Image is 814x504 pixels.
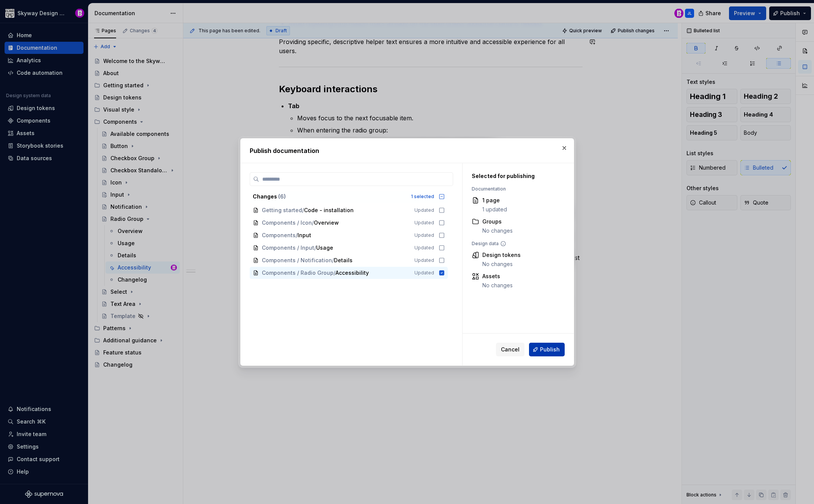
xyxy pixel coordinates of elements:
span: / [312,219,314,227]
span: / [296,232,298,239]
div: Design tokens [482,251,521,259]
span: / [314,244,316,252]
span: / [302,206,304,214]
div: Changes [253,193,406,200]
span: Getting started [262,206,302,214]
span: Input [298,232,313,239]
span: Cancel [501,346,520,353]
span: ( 6 ) [278,193,286,200]
span: Components / Input [262,244,314,252]
span: Updated [414,220,434,226]
button: Publish [529,343,565,356]
span: Components / Radio Group [262,269,334,277]
span: Details [334,257,353,264]
div: Design data [472,241,556,247]
div: Assets [482,272,513,280]
div: Groups [482,218,513,225]
span: Components / Icon [262,219,312,227]
span: Updated [414,207,434,213]
span: / [334,269,335,277]
div: 1 page [482,197,507,204]
div: No changes [482,227,513,235]
span: Accessibility [335,269,369,277]
span: Components / Notification [262,257,332,264]
div: 1 updated [482,206,507,213]
span: Updated [414,257,434,263]
span: Overview [314,219,339,227]
span: Updated [414,245,434,251]
span: Usage [316,244,333,252]
div: No changes [482,260,521,268]
span: / [332,257,334,264]
span: Updated [414,232,434,238]
span: Publish [540,346,560,353]
h2: Publish documentation [250,146,565,155]
span: Updated [414,270,434,276]
button: Cancel [496,343,524,356]
div: Documentation [472,186,556,192]
div: No changes [482,282,513,289]
div: Selected for publishing [472,172,556,180]
div: 1 selected [411,194,434,200]
span: Code - installation [304,206,354,214]
span: Components [262,232,296,239]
